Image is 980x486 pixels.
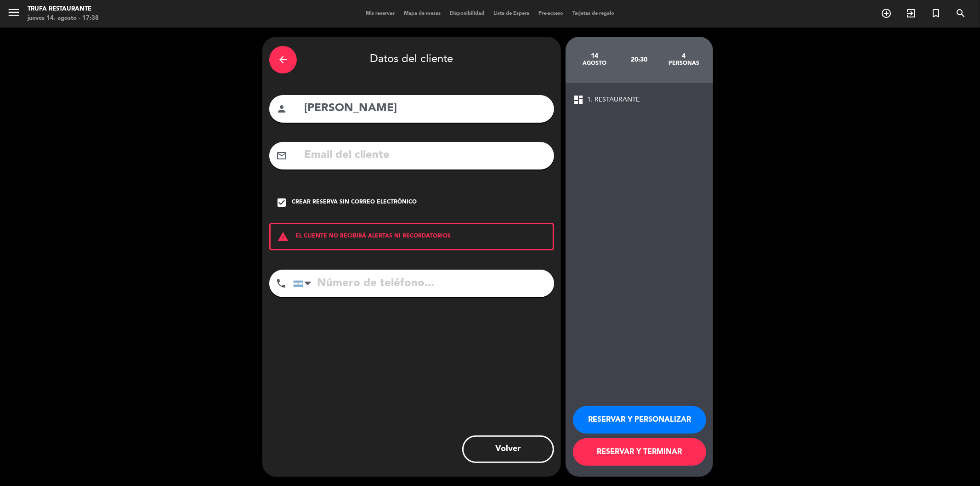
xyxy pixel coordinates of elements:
[276,278,287,289] i: phone
[276,150,287,161] i: mail_outline
[587,95,640,105] span: 1. RESTAURANTE
[294,270,315,297] div: Argentina: +54
[399,11,445,16] span: Mapa de mesas
[573,438,706,466] button: RESERVAR Y TERMINAR
[271,231,295,242] i: warning
[617,44,662,76] div: 20:30
[303,99,547,118] input: Nombre del cliente
[573,94,584,105] span: dashboard
[361,11,399,16] span: Mis reservas
[930,8,941,19] i: turned_in_not
[293,270,554,297] input: Número de teléfono...
[445,11,489,16] span: Disponibilidad
[303,146,547,165] input: Email del cliente
[269,44,554,76] div: Datos del cliente
[955,8,966,19] i: search
[489,11,534,16] span: Lista de Espera
[7,6,21,19] i: menu
[662,52,706,60] div: 4
[568,11,619,16] span: Tarjetas de regalo
[28,14,99,23] div: jueves 14. agosto - 17:38
[572,60,617,67] div: agosto
[573,406,706,434] button: RESERVAR Y PERSONALIZAR
[278,54,289,65] i: arrow_back
[906,8,917,19] i: exit_to_app
[881,8,892,19] i: add_circle_outline
[276,103,287,114] i: person
[462,435,554,463] button: Volver
[572,52,617,60] div: 14
[276,197,287,208] i: check_box
[534,11,568,16] span: Pre-acceso
[7,6,21,23] button: menu
[269,223,554,250] div: EL CLIENTE NO RECIBIRÁ ALERTAS NI RECORDATORIOS
[28,5,99,14] div: Trufa Restaurante
[292,198,417,207] div: Crear reserva sin correo electrónico
[662,60,706,67] div: personas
